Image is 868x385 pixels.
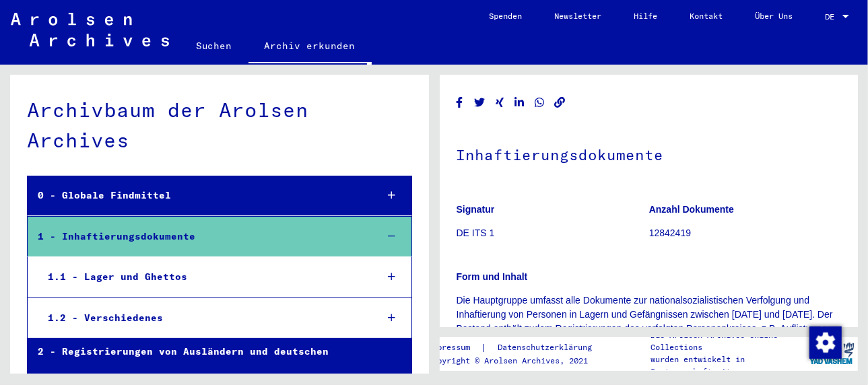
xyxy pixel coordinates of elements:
p: Die Arolsen Archives Online-Collections [650,329,805,353]
p: Copyright © Arolsen Archives, 2021 [428,355,608,367]
div: Archivbaum der Arolsen Archives [27,95,412,155]
button: Share on Xing [493,94,507,111]
button: Share on WhatsApp [533,94,547,111]
div: 0 - Globale Findmittel [28,182,366,209]
div: 1.1 - Lager und Ghettos [38,264,366,290]
button: Share on Facebook [453,94,467,111]
h1: Inhaftierungsdokumente [457,124,842,183]
button: Copy link [553,94,567,111]
button: Share on LinkedIn [512,94,527,111]
a: Impressum [428,341,481,355]
div: 1.2 - Verschiedenes [38,305,366,331]
a: Suchen [180,30,248,62]
a: Archiv erkunden [248,30,372,65]
p: DE ITS 1 [457,226,648,240]
button: Share on Twitter [473,94,487,111]
a: Datenschutzerklärung [487,341,608,355]
img: Zustimmung ändern [809,326,842,359]
div: 1 - Inhaftierungsdokumente [28,223,366,250]
b: Signatur [457,204,495,215]
div: | [428,341,608,355]
p: wurden entwickelt in Partnerschaft mit [650,353,805,378]
b: Anzahl Dokumente [649,204,734,215]
b: Form und Inhalt [457,271,528,282]
span: DE [825,12,840,22]
img: Arolsen_neg.svg [11,13,169,46]
img: yv_logo.png [807,337,857,370]
p: Die Hauptgruppe umfasst alle Dokumente zur nationalsozialistischen Verfolgung und Inhaftierung vo... [457,293,842,364]
p: 12842419 [649,226,841,240]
